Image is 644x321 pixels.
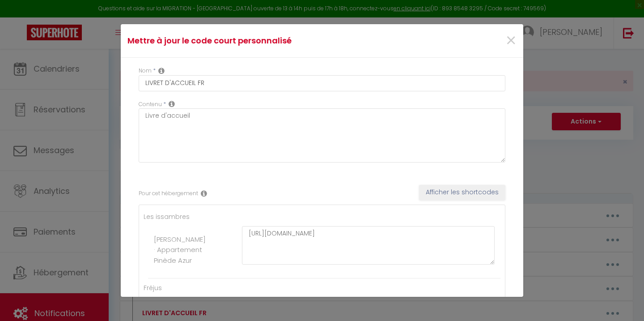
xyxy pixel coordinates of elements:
i: Custom short code name [158,67,165,74]
i: Rental [201,190,207,197]
span: × [505,27,517,54]
label: [PERSON_NAME] · Appartement Pinède Azur [154,234,206,266]
button: Close [505,31,517,51]
label: Fréjus [144,283,162,293]
i: Replacable content [169,100,175,107]
h4: Mettre à jour le code court personnalisé [127,34,383,47]
button: Afficher les shortcodes [419,185,505,200]
label: Les issambres [144,212,190,222]
label: Nom [139,67,152,75]
label: Contenu [139,100,162,109]
iframe: LiveChat chat widget [606,283,644,321]
input: Custom code name [139,75,505,91]
label: Pour cet hébergement [139,189,198,198]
